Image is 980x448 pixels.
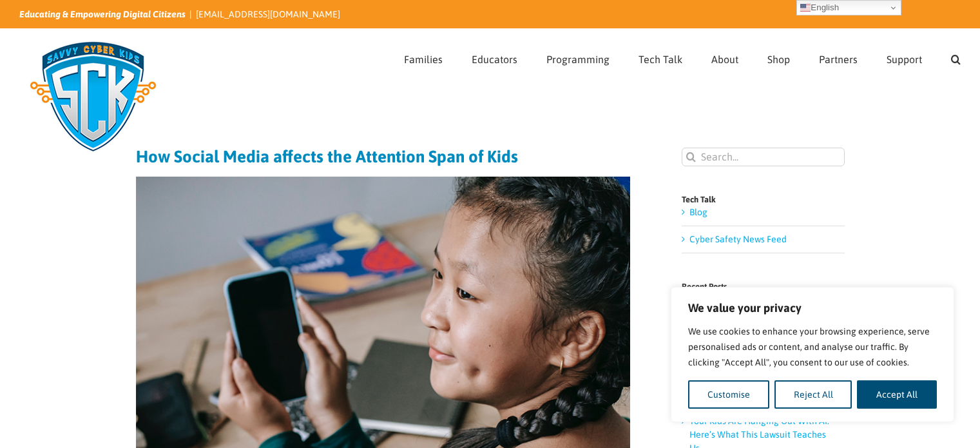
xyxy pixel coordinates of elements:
[951,29,961,86] a: Search
[546,29,610,86] a: Programming
[472,54,517,64] span: Educators
[688,324,937,370] p: We use cookies to enhance your browsing experience, serve personalised ads or content, and analys...
[774,380,852,409] button: Reject All
[887,54,922,64] span: Support
[688,300,937,316] p: We value your privacy
[819,54,858,64] span: Partners
[404,29,443,86] a: Families
[472,29,517,86] a: Educators
[19,9,186,19] i: Educating & Empowering Digital Citizens
[689,207,707,217] a: Blog
[682,148,700,166] input: Search
[546,54,610,64] span: Programming
[682,195,845,204] h4: Tech Talk
[887,29,922,86] a: Support
[196,9,340,19] a: [EMAIL_ADDRESS][DOMAIN_NAME]
[404,29,961,86] nav: Main Menu
[404,54,443,64] span: Families
[688,380,769,409] button: Customise
[682,282,845,291] h4: Recent Posts
[800,3,811,13] img: en
[767,54,790,64] span: Shop
[857,380,937,409] button: Accept All
[711,29,738,86] a: About
[767,29,790,86] a: Shop
[682,148,845,166] input: Search...
[711,54,738,64] span: About
[19,32,167,161] img: Savvy Cyber Kids Logo
[819,29,858,86] a: Partners
[639,29,682,86] a: Tech Talk
[136,148,630,166] h1: How Social Media affects the Attention Span of Kids
[639,54,682,64] span: Tech Talk
[689,234,787,244] a: Cyber Safety News Feed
